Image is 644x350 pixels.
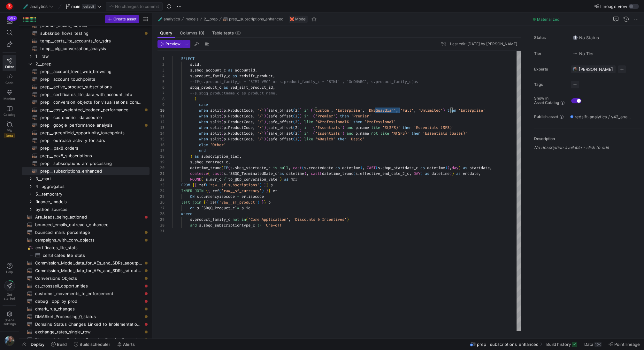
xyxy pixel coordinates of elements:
[300,114,302,119] span: ]
[105,15,139,23] button: Create asset
[22,167,149,175] a: prep__subscriptions_enhanced​​​​​​​​​​
[221,114,224,119] span: (
[35,275,142,282] span: Conversions_Objects​​​​​​​​​​
[35,198,149,205] span: finance_models
[22,91,149,98] a: prep__certificates_lite_data_with_account_info​​​​​​​​​​
[228,108,253,113] span: ProductCode
[40,76,142,83] span: prep__account_touchpoints​​​​​​​​​​
[199,102,208,107] span: case
[221,125,224,130] span: (
[22,305,149,313] a: dmark_rua_changes​​​​​​​​​​
[253,119,255,124] span: ,
[304,114,309,119] span: in
[199,108,208,113] span: when
[7,129,12,132] span: PRs
[22,60,149,68] div: Press SPACE to select this row.
[35,53,149,60] span: 1__raw
[571,34,601,42] button: No statusNo Status
[226,125,228,130] span: .
[3,87,16,103] a: Monitor
[313,114,315,119] span: (
[3,334,16,347] button: https://storage.googleapis.com/y42-prod-data-exchange/images/6IdsliWYEjCj6ExZYNtk9pMT8U8l8YHLguyz...
[224,85,228,90] span: as
[400,108,414,113] span: 'Full'
[199,119,208,124] span: when
[575,114,631,119] span: redsift-analytics / y42_analytics_main / prep__subscriptions_enhanced
[396,108,398,113] span: ,
[22,274,149,282] a: Conversions_Objects​​​​​​​​​​
[315,125,342,130] span: 'Essentials'
[335,108,362,113] span: 'Enterprise'
[534,96,559,105] span: Show in Asset Catalog
[340,114,349,119] span: then
[202,15,219,23] button: 2__prep
[293,119,295,124] span: (
[22,144,149,152] a: prep__pax8_orders​​​​​​​​​​
[3,71,16,87] a: Code
[22,98,149,106] a: prep__conversion_objects_for_visualisations_compatibility​​​​​​​​​​
[264,119,266,124] span: )
[40,152,142,160] span: prep__pax8_subscriptions​​​​​​​​​​
[293,108,295,113] span: (
[35,213,142,221] span: Are_leads_being_actioned​​​​​​​​​​
[364,119,396,124] span: 'Professional'
[22,213,149,221] a: Are_leads_being_actioned​​​​​​​​​​
[35,282,142,290] span: cs_crosssell_opportunities​​​​​​​​​​
[22,106,149,114] div: Press SPACE to select this row.
[22,29,149,37] div: Press SPACE to select this row.
[164,17,180,21] span: analytics
[192,73,195,78] span: .
[35,244,149,251] span: certificates_lite_stats​​​​​​​​
[22,75,149,83] a: prep__account_touchpoints​​​​​​​​​​
[40,37,142,45] span: temp__certs_lite_accounts_for_sdrs​​​​​​​​​​
[35,183,149,190] span: 4__aggregates
[295,114,297,119] span: 2
[157,40,183,48] button: Preview
[222,15,285,23] button: prep__subscriptions_enhanced
[35,60,149,68] span: 2__prep
[4,97,15,101] span: Monitor
[257,125,264,130] span: '/'
[22,29,149,37] a: subskribe_flows_testing​​​​​​​​​​
[594,342,602,347] div: 10K
[534,115,558,119] span: Publish asset
[224,114,226,119] span: p
[297,108,300,113] span: )
[273,73,275,78] span: ,
[35,305,142,313] span: dmark_rua_changes​​​​​​​​​​
[304,119,313,124] span: like
[353,119,362,124] span: then
[22,221,149,228] a: bounced_emails_outreach_enhanced​​​​​​​​​​
[268,114,293,119] span: safe_offset
[40,30,142,37] span: subskribe_flows_testing​​​​​​​​​​
[22,114,149,121] a: prep__customerio__datasource​​​​​​​​​​
[414,108,416,113] span: ,
[584,342,593,347] span: Data
[210,114,221,119] span: split
[192,62,195,67] span: .
[443,108,445,113] span: )
[224,119,226,124] span: p
[228,119,253,124] span: ProductCode
[190,62,192,67] span: s
[268,108,293,113] span: safe_offset
[221,119,224,124] span: (
[22,328,149,336] a: exchange_rates_single_row​​​​​​​​​​
[35,221,142,228] span: bounced_emails_outreach_enhanced​​​​​​​​​​
[266,119,268,124] span: [
[224,108,226,113] span: p
[40,122,142,129] span: prep__google_performance_analysis​​​​​​​​​​
[195,73,230,78] span: product_family_c
[295,108,297,113] span: 2
[180,31,204,35] span: Columns
[300,119,302,124] span: ]
[23,4,28,9] span: 🧪
[22,236,149,244] a: campaigns_with_conv_objects​​​​​​​​​​
[297,119,300,124] span: )
[35,206,149,213] span: python_sources
[3,308,16,329] a: Spacesettings
[600,4,627,9] span: Lineage view
[253,125,255,130] span: ,
[22,290,149,297] a: customer_movements_to_enforcement​​​​​​​​​​
[22,121,149,129] div: Press SPACE to select this row.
